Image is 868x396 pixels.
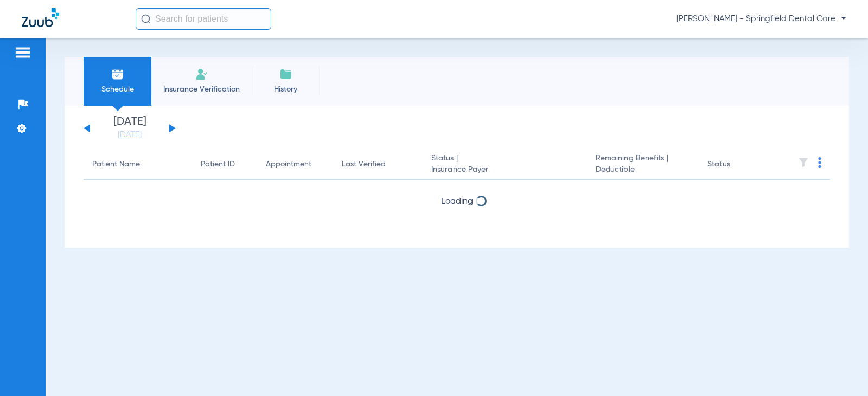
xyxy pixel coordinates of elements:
img: group-dot-blue.svg [818,157,821,168]
span: Schedule [92,84,143,95]
th: Status | [423,150,587,180]
div: Patient ID [201,159,235,170]
th: Remaining Benefits | [587,150,699,180]
div: Patient ID [201,159,248,170]
span: Loading [441,197,473,206]
div: Appointment [266,159,324,170]
span: History [260,84,311,95]
span: [PERSON_NAME] - Springfield Dental Care [676,14,846,24]
img: History [279,68,292,81]
div: Appointment [266,159,311,170]
img: Zuub Logo [22,8,59,27]
img: Schedule [111,68,124,81]
th: Status [699,150,772,180]
div: Last Verified [342,159,414,170]
div: Patient Name [92,159,183,170]
img: filter.svg [798,157,809,168]
span: Deductible [596,164,690,176]
a: [DATE] [97,129,162,140]
span: Insurance Payer [431,164,578,176]
img: hamburger-icon [14,46,31,59]
img: Manual Insurance Verification [195,68,208,81]
input: Search for patients [136,8,271,30]
div: Patient Name [92,159,140,170]
li: [DATE] [97,116,162,140]
div: Last Verified [342,159,386,170]
img: Search Icon [141,14,151,24]
span: Insurance Verification [159,84,244,95]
